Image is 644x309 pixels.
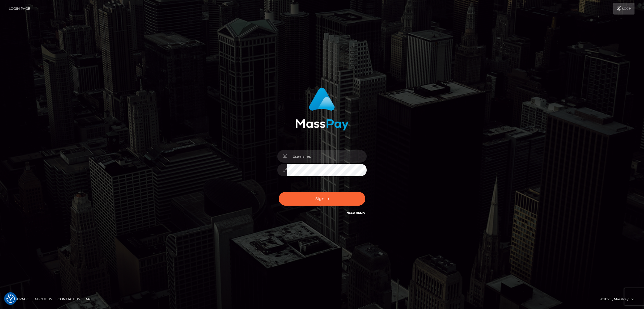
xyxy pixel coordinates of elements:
[287,150,367,163] input: Username...
[32,295,54,303] a: About Us
[9,3,30,15] a: Login Page
[83,295,94,303] a: API
[347,211,365,215] a: Need Help?
[295,88,349,130] img: MassPay Login
[600,296,640,302] div: © 2025 , MassPay Inc.
[279,192,365,206] button: Sign in
[55,295,82,303] a: Contact Us
[6,294,15,303] img: Revisit consent button
[6,295,31,303] a: Homepage
[6,294,15,303] button: Consent Preferences
[613,3,634,15] a: Login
